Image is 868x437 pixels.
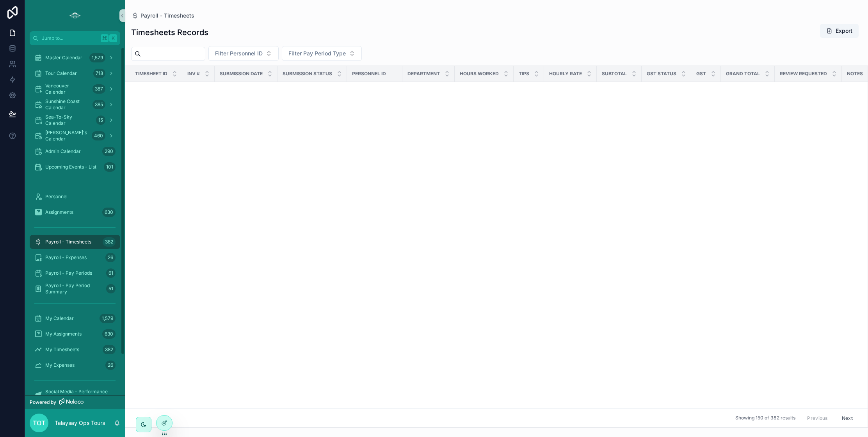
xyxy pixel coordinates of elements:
span: Showing 150 of 382 results [735,415,795,421]
span: Powered by [30,399,56,405]
a: Sunshine Coast Calendar385 [30,98,120,112]
span: My Calendar [45,315,74,322]
div: 382 [103,237,116,247]
div: 26 [105,253,116,262]
div: 382 [103,345,116,354]
span: Sea-To-Sky Calendar [45,114,93,126]
span: GST Status [647,71,676,77]
span: Submission Date [220,71,263,77]
span: Social Media - Performance Tracker [45,389,112,401]
span: Subtotal [602,71,627,77]
div: 718 [93,69,105,78]
a: Payroll - Pay Periods61 [30,266,120,280]
span: Assignments [45,209,73,215]
button: Select Button [282,46,362,61]
span: TOT [33,418,45,428]
a: My Calendar1,579 [30,311,120,325]
span: GST [696,71,706,77]
div: 460 [92,131,105,140]
span: Hours Worked [460,71,499,77]
a: Social Media - Performance Tracker [30,388,120,402]
button: Select Button [208,46,279,61]
span: Submission Status [283,71,332,77]
div: 15 [96,115,105,125]
span: My Timesheets [45,346,79,353]
span: Upcoming Events - List [45,164,96,170]
span: Filter Personnel ID [215,50,263,57]
span: INV # [187,71,200,77]
div: 385 [92,100,105,109]
span: Timesheet ID [135,71,167,77]
span: Jump to... [42,35,98,41]
a: My Timesheets382 [30,343,120,357]
span: Payroll - Pay Periods [45,270,92,276]
span: Hourly Rate [549,71,582,77]
div: scrollable content [25,45,125,395]
a: [PERSON_NAME]'s Calendar460 [30,129,120,143]
span: Filter Pay Period Type [288,50,346,57]
h1: Timesheets Records [131,27,208,38]
span: Payroll - Pay Period Summary [45,282,103,295]
div: 26 [105,361,116,370]
div: 1,579 [100,314,116,323]
a: Payroll - Expenses26 [30,250,120,265]
div: 387 [92,84,105,94]
span: Review Requested [780,71,827,77]
button: Jump to...K [30,31,120,45]
span: Grand Total [726,71,760,77]
span: Payroll - Expenses [45,254,87,261]
div: 630 [102,329,116,339]
span: Department [407,71,440,77]
a: Tour Calendar718 [30,66,120,80]
a: Admin Calendar290 [30,144,120,158]
a: Payroll - Timesheets [131,12,194,20]
span: K [110,35,116,41]
a: Upcoming Events - List101 [30,160,120,174]
a: Payroll - Pay Period Summary51 [30,282,120,296]
a: Vancouver Calendar387 [30,82,120,96]
span: Payroll - Timesheets [45,239,91,245]
div: 101 [104,162,116,172]
span: Payroll - Timesheets [141,12,194,20]
a: Personnel [30,190,120,204]
span: My Assignments [45,331,82,337]
a: My Assignments630 [30,327,120,341]
span: Personnel ID [352,71,386,77]
a: Sea-To-Sky Calendar15 [30,113,120,127]
span: [PERSON_NAME]'s Calendar [45,130,89,142]
span: Admin Calendar [45,148,81,155]
span: Master Calendar [45,55,82,61]
span: Tour Calendar [45,70,77,76]
span: Tips [519,71,529,77]
span: Vancouver Calendar [45,83,89,95]
p: Talaysay Ops Tours [55,419,105,427]
span: Personnel [45,194,68,200]
div: 61 [106,268,116,278]
img: App logo [69,9,81,22]
button: Export [820,24,859,38]
div: 51 [106,284,116,293]
a: My Expenses26 [30,358,120,372]
span: My Expenses [45,362,75,368]
div: 290 [102,147,116,156]
a: Master Calendar1,579 [30,51,120,65]
a: Powered by [25,395,125,409]
span: Sunshine Coast Calendar [45,98,89,111]
a: Payroll - Timesheets382 [30,235,120,249]
button: Next [836,412,858,424]
div: 630 [102,208,116,217]
a: Assignments630 [30,205,120,219]
span: Notes [847,71,863,77]
div: 1,579 [89,53,105,62]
